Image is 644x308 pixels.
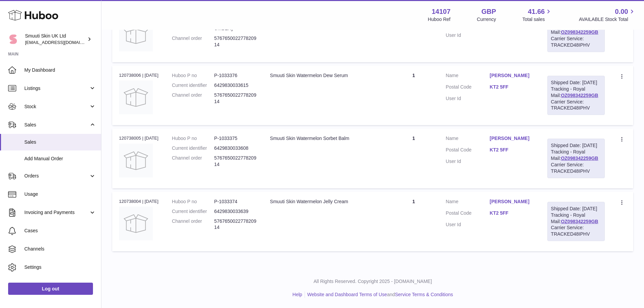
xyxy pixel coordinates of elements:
[24,139,96,145] span: Sales
[528,7,545,16] span: 41.66
[522,16,552,23] span: Total sales
[172,72,214,79] dt: Huboo P no
[446,147,490,155] dt: Postal Code
[490,147,534,153] a: KT2 5FF
[522,7,552,23] a: 41.66 Total sales
[119,135,159,141] div: 120738005 | [DATE]
[292,292,302,297] a: Help
[24,191,96,197] span: Usage
[24,122,89,128] span: Sales
[446,221,490,228] dt: User Id
[270,198,382,205] div: Smuuti Skin Watermelon Jelly Cream
[561,29,598,35] a: OZ098342259GB
[8,34,18,44] img: internalAdmin-14107@internal.huboo.com
[172,208,214,215] dt: Current identifier
[388,2,439,62] td: 1
[172,145,214,151] dt: Current identifier
[551,206,601,212] div: Shipped Date: [DATE]
[172,82,214,89] dt: Current identifier
[24,156,96,162] span: Add Manual Order
[551,142,601,149] div: Shipped Date: [DATE]
[477,16,496,23] div: Currency
[214,82,257,89] dd: 6429830033615
[428,16,451,23] div: Huboo Ref
[172,198,214,205] dt: Huboo P no
[547,76,605,115] div: Tracking - Royal Mail:
[490,84,534,90] a: KT2 5FF
[305,291,453,298] li: and
[551,79,601,86] div: Shipped Date: [DATE]
[214,208,257,215] dd: 6429830033639
[214,72,257,79] dd: P-1033376
[119,80,153,114] img: no-photo.jpg
[24,209,89,216] span: Invoicing and Payments
[24,228,96,234] span: Cases
[490,135,534,142] a: [PERSON_NAME]
[214,92,257,105] dd: 576765002277820914
[561,93,598,98] a: OZ098342259GB
[561,219,598,224] a: OZ098342259GB
[395,292,453,297] a: Service Terms & Conditions
[551,99,601,112] div: Carrier Service: TRACKED48IPHV
[25,33,86,46] div: Smuuti Skin UK Ltd
[490,210,534,216] a: KT2 5FF
[24,246,96,252] span: Channels
[172,218,214,231] dt: Channel order
[388,66,439,125] td: 1
[547,202,605,241] div: Tracking - Royal Mail:
[119,207,153,240] img: no-photo.jpg
[119,72,159,78] div: 120738006 | [DATE]
[172,35,214,48] dt: Channel order
[24,85,89,92] span: Listings
[579,16,636,23] span: AVAILABLE Stock Total
[270,135,382,142] div: Smuuti Skin Watermelon Sorbet Balm
[24,103,89,110] span: Stock
[446,32,490,39] dt: User Id
[172,92,214,105] dt: Channel order
[24,264,96,270] span: Settings
[24,67,96,73] span: My Dashboard
[551,162,601,174] div: Carrier Service: TRACKED48IPHV
[446,84,490,92] dt: Postal Code
[481,7,496,16] strong: GBP
[214,198,257,205] dd: P-1033374
[172,135,214,142] dt: Huboo P no
[579,7,636,23] a: 0.00 AVAILABLE Stock Total
[561,156,598,161] a: OZ098342259GB
[490,72,534,79] a: [PERSON_NAME]
[446,198,490,207] dt: Name
[214,145,257,151] dd: 6429830033608
[388,192,439,251] td: 1
[446,210,490,218] dt: Postal Code
[214,35,257,48] dd: 576765002277820914
[615,7,628,16] span: 0.00
[547,13,605,52] div: Tracking - Royal Mail:
[446,135,490,143] dt: Name
[24,173,89,179] span: Orders
[119,198,159,205] div: 120738004 | [DATE]
[214,155,257,168] dd: 576765002277820914
[214,135,257,142] dd: P-1033375
[214,218,257,231] dd: 576765002277820914
[446,158,490,165] dt: User Id
[270,72,382,79] div: Smuuti Skin Watermelon Dew Serum
[8,283,93,295] a: Log out
[119,144,153,177] img: no-photo.jpg
[172,155,214,168] dt: Channel order
[432,7,451,16] strong: 14107
[119,18,153,51] img: no-photo.jpg
[551,35,601,48] div: Carrier Service: TRACKED48IPHV
[388,128,439,188] td: 1
[446,72,490,80] dt: Name
[25,40,99,45] span: [EMAIL_ADDRESS][DOMAIN_NAME]
[446,95,490,102] dt: User Id
[107,278,639,285] p: All Rights Reserved. Copyright 2025 - [DOMAIN_NAME]
[490,198,534,205] a: [PERSON_NAME]
[547,139,605,178] div: Tracking - Royal Mail:
[307,292,387,297] a: Website and Dashboard Terms of Use
[551,224,601,237] div: Carrier Service: TRACKED48IPHV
